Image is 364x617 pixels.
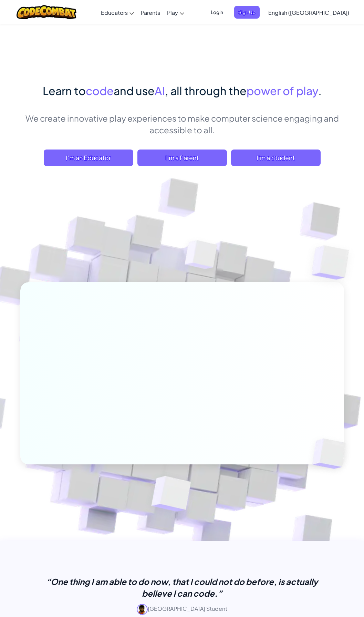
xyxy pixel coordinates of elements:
[127,455,214,536] img: Overlap cubes
[20,112,344,136] p: We create innovative play experiences to make computer science engaging and accessible to all.
[43,84,86,97] span: Learn to
[234,6,260,19] button: Sign Up
[167,9,178,16] span: Play
[44,604,320,615] p: [GEOGRAPHIC_DATA] Student
[165,84,247,97] span: , all through the
[137,604,148,615] img: avatar
[164,3,188,22] a: Play
[44,150,133,166] a: I'm an Educator
[114,84,155,97] span: and use
[137,3,164,22] a: Parents
[318,84,322,97] span: .
[268,9,349,16] span: English ([GEOGRAPHIC_DATA])
[17,5,77,19] img: CodeCombat logo
[97,3,137,22] a: Educators
[155,84,165,97] span: AI
[101,9,128,16] span: Educators
[86,84,114,97] span: code
[44,576,320,599] p: “One thing I am able to do now, that I could not do before, is actually believe I can code.”
[167,221,237,294] img: Overlap cubes
[207,6,227,19] button: Login
[137,150,227,166] a: I'm a Parent
[247,84,318,97] span: power of play
[231,150,321,166] button: I'm a Student
[265,3,353,22] a: English ([GEOGRAPHIC_DATA])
